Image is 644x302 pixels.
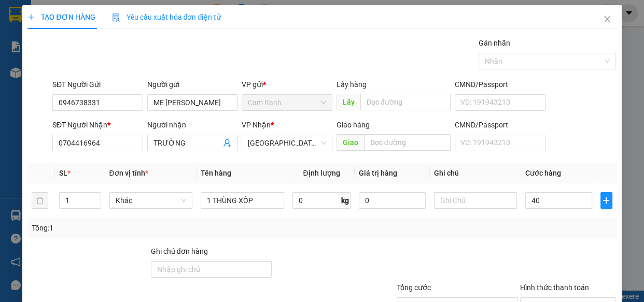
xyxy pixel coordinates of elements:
input: Ghi chú đơn hàng [151,261,272,278]
span: Lấy hàng [337,80,367,89]
label: Ghi chú đơn hàng [151,247,208,255]
span: close [603,15,611,23]
img: logo.jpg [113,13,137,38]
img: icon [112,13,120,22]
span: TẠO ĐƠN HÀNG [27,13,95,21]
span: VP Nhận [242,121,271,129]
input: Ghi Chú [434,192,517,209]
div: SĐT Người Nhận [52,119,143,131]
span: Yêu cầu xuất hóa đơn điện tử [112,13,221,21]
input: VD: Bàn, Ghế [201,192,284,209]
b: [DOMAIN_NAME] [87,39,143,48]
span: Lấy [337,94,360,110]
div: CMND/Passport [455,119,545,131]
b: [PERSON_NAME] - Gửi khách hàng [64,15,103,99]
div: CMND/Passport [455,79,545,90]
span: Cam Ranh [248,95,326,110]
span: Tên hàng [201,169,231,177]
span: user-add [223,139,231,147]
label: Gán nhãn [479,39,510,47]
span: Sài Gòn [248,135,326,151]
span: SL [59,169,67,177]
th: Ghi chú [430,163,522,183]
span: Giá trị hàng [359,169,397,177]
span: Tổng cước [397,283,431,292]
span: Giao hàng [337,121,370,129]
div: VP gửi [242,79,332,90]
div: Tổng: 1 [32,222,249,234]
span: Cước hàng [525,169,561,177]
input: Dọc đường [364,134,451,151]
span: kg [340,192,351,209]
div: SĐT Người Gửi [52,79,143,90]
span: plus [601,196,612,205]
div: Người nhận [147,119,238,131]
div: Người gửi [147,79,238,90]
b: [PERSON_NAME] - [PERSON_NAME] [13,67,59,169]
span: plus [27,13,35,21]
li: (c) 2017 [87,49,143,62]
span: Định lượng [303,169,340,177]
button: delete [32,192,48,209]
span: Giao [337,134,364,151]
input: 0 [359,192,426,209]
input: Dọc đường [360,94,451,110]
span: Đơn vị tính [109,169,148,177]
button: Close [593,5,622,34]
button: plus [600,192,612,209]
label: Hình thức thanh toán [520,283,589,292]
span: Khác [116,193,187,208]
